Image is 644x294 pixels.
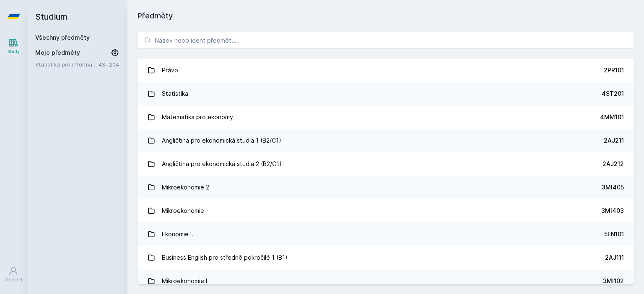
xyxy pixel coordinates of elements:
[162,132,281,149] div: Angličtina pro ekonomická studia 1 (B2/C1)
[138,129,634,152] a: Angličtina pro ekonomická studia 1 (B2/C1) 2AJ211
[35,60,99,69] a: Statistika pro informatiky
[162,62,178,79] div: Právo
[162,109,233,125] div: Matematika pro ekonomy
[35,49,80,57] span: Moje předměty
[35,34,90,41] a: Všechny předměty
[5,277,22,283] div: Uživatel
[99,61,119,68] a: 4ST204
[602,89,624,98] div: 4ST201
[162,156,282,172] div: Angličtina pro ekonomická studia 2 (B2/C1)
[162,249,288,266] div: Business English pro středně pokročilé 1 (B1)
[138,152,634,176] a: Angličtina pro ekonomická studia 2 (B2/C1) 2AJ212
[162,226,193,243] div: Ekonomie I.
[602,160,624,168] div: 2AJ212
[600,113,624,121] div: 4MM101
[138,32,634,49] input: Název nebo ident předmětu…
[2,33,25,59] a: Study
[604,66,624,74] div: 2PR101
[138,10,634,22] h1: Předměty
[602,183,624,192] div: 3MI405
[162,85,188,102] div: Statistika
[138,82,634,105] a: Statistika 4ST201
[138,269,634,293] a: Mikroekonomie I 3MI102
[8,49,20,55] div: Study
[138,176,634,199] a: Mikroekonomie 2 3MI405
[604,136,624,145] div: 2AJ211
[603,277,624,285] div: 3MI102
[138,105,634,129] a: Matematika pro ekonomy 4MM101
[605,253,624,262] div: 2AJ111
[601,207,624,215] div: 3MI403
[162,179,209,196] div: Mikroekonomie 2
[2,262,25,287] a: Uživatel
[162,273,207,289] div: Mikroekonomie I
[138,246,634,269] a: Business English pro středně pokročilé 1 (B1) 2AJ111
[162,202,204,219] div: Mikroekonomie
[604,230,624,238] div: 5EN101
[138,222,634,246] a: Ekonomie I. 5EN101
[138,199,634,222] a: Mikroekonomie 3MI403
[138,59,634,82] a: Právo 2PR101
